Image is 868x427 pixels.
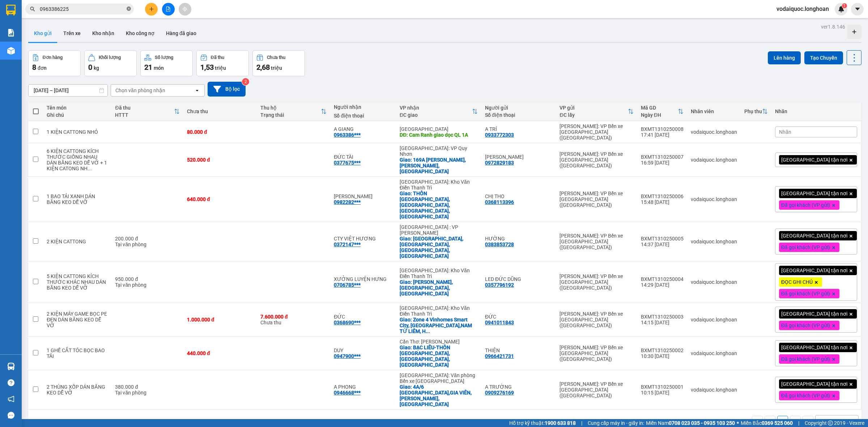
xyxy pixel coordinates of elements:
span: file-add [166,7,171,12]
div: Đã thu [211,55,224,60]
div: vodaiquoc.longhoan [691,279,737,285]
span: notification [8,396,14,402]
div: Tại văn phòng [115,242,179,247]
div: [GEOGRAPHIC_DATA]: Văn phòng Bến xe [GEOGRAPHIC_DATA] [400,372,478,384]
button: Hàng đã giao [160,25,202,42]
div: DUY [334,347,392,353]
span: món [154,65,164,71]
div: Nhân viên [691,108,737,114]
div: 10 / trang [820,418,842,425]
div: 10:30 [DATE] [641,353,684,359]
div: Tại văn phòng [115,390,179,396]
span: message [8,412,14,419]
button: Chưa thu2,68 triệu [252,50,305,76]
span: ... [426,328,430,334]
div: [PERSON_NAME]: VP Bến xe [GEOGRAPHIC_DATA] ([GEOGRAPHIC_DATA]) [559,191,633,208]
div: 2 KIỆN CATTONG [47,239,108,244]
div: 2 KIỆN MÁY GAME BỌC PE ĐEN DÁN BĂNG KEO DỄ VỠ [47,311,108,328]
button: Trên xe [58,25,86,42]
div: 6 KIỆN CATTONG KÍCH THƯỚC GIỐNG NHAU DÁN BĂNG KEO DỄ VỠ + 1 KIỆN CATONG NHỎ BỌC XỐP DÁN BĂNG KEO ... [47,148,108,171]
div: HTTT [115,112,174,118]
svg: open [848,418,854,424]
div: Giao: BẠC LIÊU-THÔN THẠNH TÂY A,PHƯỚC LONG,BẠC LIÊU [400,345,478,368]
div: Chưa thu [260,314,327,325]
div: 950.000 đ [115,276,179,282]
div: 2 THÙNG XỐP DÁN BĂNG KEO DỄ VỠ [47,384,108,396]
div: Giao: 4A/6 ĐÀ NẴNG,GIA VIÊN,NGÔ QUYỀN,HẢI PHÒNG [400,384,478,407]
th: Toggle SortBy [111,102,183,121]
strong: (Công Ty TNHH Chuyển Phát Nhanh Bảo An - MST: 0109597835) [16,29,124,41]
button: Tạo Chuyến [804,51,843,64]
div: 0383853728 [485,242,514,247]
span: [GEOGRAPHIC_DATA] tận nơi [781,344,847,351]
div: BXMT1310250006 [641,193,684,199]
button: Số lượng21món [140,50,193,76]
div: [PERSON_NAME]: VP Bến xe [GEOGRAPHIC_DATA] ([GEOGRAPHIC_DATA]) [559,273,633,291]
button: 1 [777,416,788,427]
div: 16:59 [DATE] [641,160,684,166]
div: [GEOGRAPHIC_DATA] [400,126,478,132]
strong: 1900 633 818 [545,420,576,426]
div: 200.000 đ [115,236,179,242]
div: Giao: THÔN NAM,TÂY ĐẰNG,BA VÌ,HÀ NỘI [400,191,478,219]
div: ĐỨC TÀI [334,154,392,160]
span: Đã gọi khách (VP gửi) [781,392,830,399]
div: Thu hộ [260,105,321,111]
div: CƯỜNG MINH [485,154,552,160]
div: vodaiquoc.longhoan [691,350,737,356]
div: 440.000 đ [187,350,253,356]
span: Nhãn [779,129,791,135]
div: ĐỨC [334,314,392,320]
div: BXMT1310250007 [641,154,684,160]
div: Đơn hàng [43,55,63,60]
div: ĐC lấy [559,112,627,118]
div: [PERSON_NAME]: VP Bến xe [GEOGRAPHIC_DATA] ([GEOGRAPHIC_DATA]) [559,123,633,141]
div: A TRƯỜNG [485,384,552,390]
span: Cung cấp máy in - giấy in: [588,419,644,427]
div: [PERSON_NAME]: VP Bến xe [GEOGRAPHIC_DATA] ([GEOGRAPHIC_DATA]) [559,311,633,328]
div: 14:15 [DATE] [641,320,684,325]
div: vodaiquoc.longhoan [691,129,737,135]
button: Kho công nợ [120,25,160,42]
div: 0966421731 [485,353,514,359]
div: Tạo kho hàng mới [847,25,861,39]
div: BXMT1310250001 [641,384,684,390]
span: plus [149,7,154,12]
img: solution-icon [7,29,15,37]
img: icon-new-feature [838,6,844,12]
span: kg [94,65,99,71]
div: CTY VIỆT HƯƠNG [334,236,392,242]
span: close-circle [127,7,131,11]
span: triệu [271,65,282,71]
span: [GEOGRAPHIC_DATA] tận nơi [781,381,847,387]
span: [GEOGRAPHIC_DATA] tận nơi [781,232,847,239]
strong: BIÊN NHẬN VẬN CHUYỂN BẢO AN EXPRESS [17,10,122,27]
div: vodaiquoc.longhoan [691,387,737,393]
span: | [581,419,582,427]
div: vodaiquoc.longhoan [691,239,737,244]
div: ver 1.8.146 [821,23,845,31]
div: 1 BAO TẢI XANH DÁN BĂNG KEO DỄ VỠ [47,193,108,205]
div: [PERSON_NAME]: VP Bến xe [GEOGRAPHIC_DATA] ([GEOGRAPHIC_DATA]) [559,345,633,362]
span: 2,68 [256,63,270,72]
div: [PERSON_NAME]: VP Bến xe [GEOGRAPHIC_DATA] ([GEOGRAPHIC_DATA]) [559,381,633,398]
button: plus [145,3,158,16]
div: DĐ: Cam Ranh giao dọc QL 1A [400,132,478,138]
button: Kho nhận [86,25,120,42]
div: Nhãn [775,108,857,114]
span: Đã gọi khách (VP gửi) [781,322,830,329]
div: vodaiquoc.longhoan [691,196,737,202]
span: triệu [215,65,226,71]
div: vodaiquoc.longhoan [691,157,737,163]
button: Đã thu1,53 triệu [196,50,249,76]
span: question-circle [8,379,14,386]
span: đơn [38,65,47,71]
div: LED ĐỨC DŨNG [485,276,552,282]
div: BXMT1310250002 [641,347,684,353]
div: Ghi chú [47,112,108,118]
div: 1 GHẾ CẮT TÓC BỌC BAO TẢI [47,347,108,359]
div: 1 KIỆN CATTONG NHỎ [47,129,108,135]
div: [GEOGRAPHIC_DATA]: Kho Văn Điển Thanh Trì [400,179,478,191]
div: VP nhận [400,105,472,111]
div: ĐỨC [485,314,552,320]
